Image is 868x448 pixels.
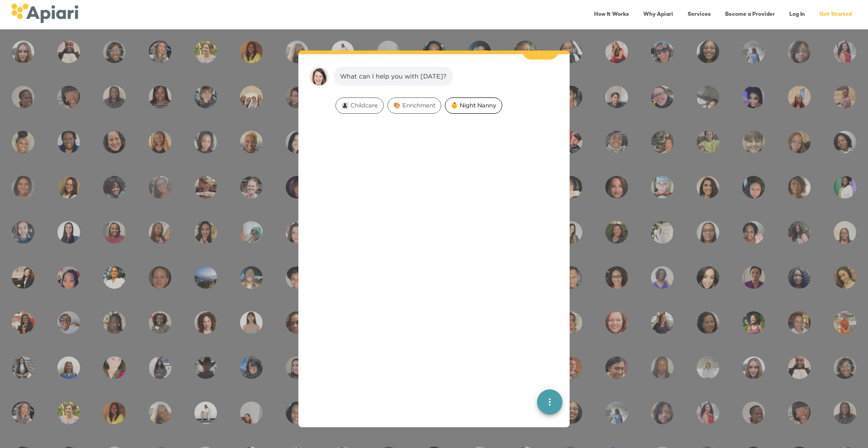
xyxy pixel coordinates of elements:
[638,5,679,24] a: Why Apiari
[814,5,857,24] a: Get Started
[720,5,780,24] a: Become a Provider
[784,5,810,24] a: Log In
[340,72,447,81] div: What can I help you with [DATE]?
[537,389,562,415] button: quick menu
[589,5,634,24] a: How It Works
[335,97,384,114] div: 👩‍👧‍👦 Childcare
[445,101,502,110] span: 👶 Night Nanny
[309,67,329,87] img: amy.37686e0395c82528988e.png
[445,97,502,114] div: 👶 Night Nanny
[387,97,441,114] div: 🎨 Enrichment
[336,101,383,110] span: 👩‍👧‍👦 Childcare
[682,5,716,24] a: Services
[388,101,441,110] span: 🎨 Enrichment
[11,4,78,23] img: logo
